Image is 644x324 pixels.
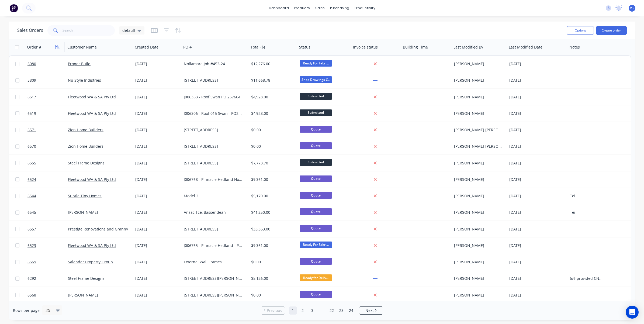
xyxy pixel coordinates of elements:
div: [PERSON_NAME] [454,259,503,265]
div: [DATE] [135,210,179,215]
div: [STREET_ADDRESS] [184,127,244,133]
div: $9,361.00 [251,177,293,182]
div: products [292,4,313,12]
div: [DATE] [135,243,179,248]
div: [DATE] [135,61,179,67]
img: Factory [10,4,18,12]
span: 6519 [27,111,36,116]
span: Submitted [300,93,332,99]
a: Fleetwood WA & SA Pty Ltd [68,177,116,182]
span: Quote [300,291,332,298]
div: [DATE] [509,61,566,67]
div: [DATE] [135,259,179,265]
a: 6080 [27,56,68,72]
div: [DATE] [509,111,566,116]
a: 6569 [27,254,68,270]
span: Ready For Fabri... [300,60,332,67]
a: Steel Frame Designs [68,160,105,166]
div: [DATE] [135,127,179,133]
span: Ready for Deliv... [300,274,332,281]
a: 6570 [27,138,68,154]
div: [PERSON_NAME] [454,78,503,83]
div: Invoice status [353,44,378,50]
a: Nu Style Indistries [68,78,101,83]
span: Quote [300,192,332,199]
div: [DATE] [135,177,179,182]
div: Total ($) [251,44,265,50]
div: $0.00 [251,292,293,298]
div: $0.00 [251,259,293,265]
div: productivity [352,4,378,12]
a: Page 1 is your current page [289,306,297,315]
div: $11,668.78 [251,78,293,83]
span: Quote [300,175,332,182]
span: Shop Drawings C... [300,76,332,83]
div: [STREET_ADDRESS] [184,144,244,149]
a: Subtle Tiny Homes [68,193,102,198]
a: 5809 [27,72,68,88]
div: [PERSON_NAME] [454,61,503,67]
a: 6517 [27,89,68,105]
div: [DATE] [509,292,566,298]
div: $5,170.00 [251,193,293,199]
span: 6292 [27,276,36,281]
div: [DATE] [509,210,566,215]
div: [DATE] [509,226,566,232]
a: 6524 [27,171,68,188]
a: Prestige Renovations and Granny Flats PTY LTD [68,226,153,232]
a: [PERSON_NAME] [68,210,98,215]
div: [PERSON_NAME] [454,276,503,281]
button: Options [567,26,594,35]
div: [DATE] [135,160,179,166]
a: 6544 [27,188,68,204]
span: 6568 [27,292,36,298]
span: 5809 [27,78,36,83]
div: Tei [570,193,604,199]
a: Fleetwood WA & SA Pty Ltd [68,243,116,248]
div: [DATE] [509,259,566,265]
div: purchasing [327,4,352,12]
div: [DATE] [509,78,566,83]
div: [PERSON_NAME] [454,177,503,182]
div: [STREET_ADDRESS][PERSON_NAME] [184,292,244,298]
a: 6555 [27,155,68,171]
h1: Sales Orders [17,28,43,33]
div: [STREET_ADDRESS] [184,160,244,166]
a: Salander Property Group [68,259,113,264]
span: Quote [300,126,332,133]
div: Nollamara Job #452-24 [184,61,244,67]
div: [STREET_ADDRESS] [184,226,244,232]
div: [DATE] [135,193,179,199]
span: 6544 [27,193,36,199]
div: [DATE] [135,226,179,232]
a: [PERSON_NAME] [68,292,98,298]
a: 6523 [27,237,68,254]
div: [PERSON_NAME] [454,226,503,232]
div: J006765 - Pinnacle Hedland - PO257611 [184,243,244,248]
div: $4,928.00 [251,94,293,100]
div: [DATE] [509,276,566,281]
a: 6519 [27,105,68,122]
span: MR [629,6,635,11]
div: Order # [27,44,41,50]
input: Search... [63,25,115,36]
a: Page 2 [299,306,307,315]
div: [PERSON_NAME] [454,243,503,248]
div: [PERSON_NAME] [PERSON_NAME] [454,144,503,149]
span: 6524 [27,177,36,182]
div: Model 2 [184,193,244,199]
div: 5/6 provided CNC files [570,276,604,281]
div: J006306 - Roof 015 Swan - PO257663 [184,111,244,116]
span: 6545 [27,210,36,215]
a: Previous page [261,308,285,313]
div: [PERSON_NAME] [454,111,503,116]
div: [PERSON_NAME] [PERSON_NAME] [454,127,503,133]
div: Last Modified Date [509,44,542,50]
div: Tei [570,210,604,215]
div: Last Modified By [453,44,483,50]
div: [DATE] [509,243,566,248]
a: Page 3 [308,306,316,315]
span: 6080 [27,61,36,67]
a: dashboard [266,4,292,12]
div: [PERSON_NAME] [454,160,503,166]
